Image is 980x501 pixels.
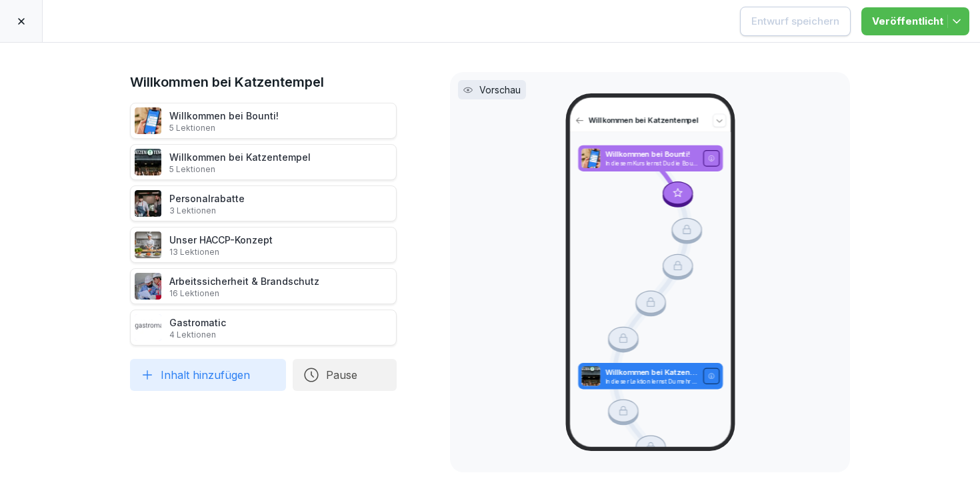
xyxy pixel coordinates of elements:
[605,378,698,385] p: In dieser Lektion lernst Du mehr über die Philosophie, das [PERSON_NAME]:innenteam und die Prinzi...
[605,367,698,378] p: Willkommen bei Katzentempel
[861,7,969,35] button: Veröffentlicht
[130,144,397,180] div: Willkommen bei Katzentempel5 Lektionen
[169,247,273,258] p: 13 Lektionen
[293,359,397,391] button: Pause
[169,288,319,299] p: 16 Lektionen
[135,231,161,258] img: mlsleav921hxy3akyctmymka.png
[581,366,599,386] img: bfxihpyegxharsbvixxs1pbj.png
[130,310,397,346] div: Gastromatic4 Lektionen
[169,123,279,133] p: 5 Lektionen
[740,7,851,36] button: Entwurf speichern
[169,150,311,175] div: Willkommen bei Katzentempel
[130,359,286,391] button: Inhalt hinzufügen
[135,314,161,341] img: b6ioavhct5dx9kmiyfa4h45u.png
[479,83,521,97] p: Vorschau
[130,185,397,221] div: Personalrabatte3 Lektionen
[169,233,273,258] div: Unser HACCP-Konzept
[605,160,698,167] p: In diesem Kurs lernst Du die Bounti App kennen.
[751,14,839,29] div: Entwurf speichern
[169,164,311,175] p: 5 Lektionen
[135,273,161,300] img: t9h6bmns6sfqu5d93vdl2u5w.png
[872,14,959,29] div: Veröffentlicht
[605,149,698,160] p: Willkommen bei Bounti!
[169,205,245,216] p: 3 Lektionen
[169,316,226,340] div: Gastromatic
[581,149,599,169] img: xh3bnih80d1pxcetv9zsuevg.png
[169,191,245,216] div: Personalrabatte
[169,330,226,340] p: 4 Lektionen
[130,103,397,139] div: Willkommen bei Bounti!5 Lektionen
[135,107,161,134] img: xh3bnih80d1pxcetv9zsuevg.png
[130,268,397,304] div: Arbeitssicherheit & Brandschutz16 Lektionen
[169,109,279,133] div: Willkommen bei Bounti!
[135,190,161,217] img: e8ziyjrh6o0kapfuhyynj7rz.png
[130,227,397,263] div: Unser HACCP-Konzept13 Lektionen
[130,72,397,92] h1: Willkommen bei Katzentempel
[588,115,708,126] p: Willkommen bei Katzentempel
[169,274,319,299] div: Arbeitssicherheit & Brandschutz
[135,149,161,175] img: bfxihpyegxharsbvixxs1pbj.png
